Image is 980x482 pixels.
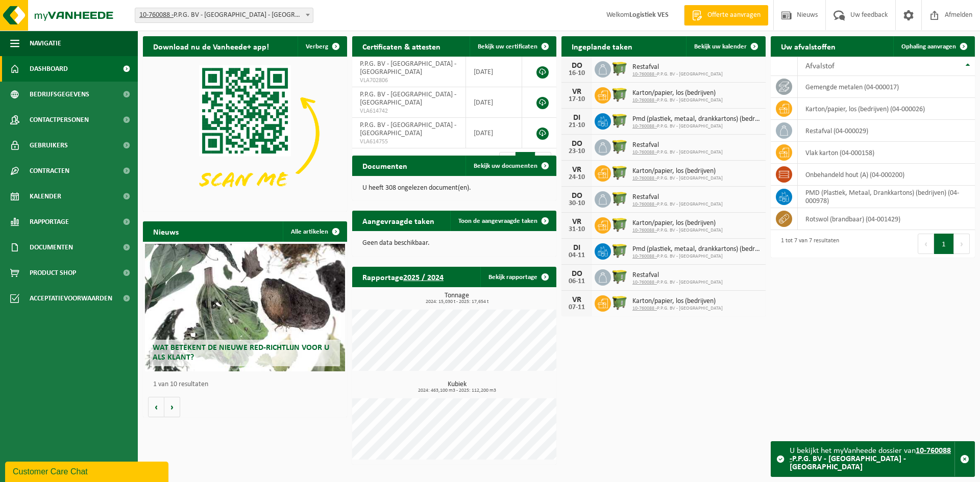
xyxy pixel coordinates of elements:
[611,242,628,259] img: WB-1100-HPE-GN-50
[632,193,723,201] span: Restafval
[567,88,587,96] div: VR
[567,278,587,285] div: 06-11
[694,43,747,50] span: Bekijk uw kalender
[567,62,587,70] div: DO
[567,114,587,122] div: DI
[632,141,723,149] span: Restafval
[139,11,174,19] tcxspan: Call 10-760088 - via 3CX
[567,122,587,129] div: 21-10
[450,211,555,231] a: Toon de aangevraagde taken
[362,240,546,247] p: Geen data beschikbaar.
[30,184,61,209] span: Kalender
[632,167,723,175] span: Karton/papier, los (bedrijven)
[798,76,975,98] td: gemengde metalen (04-000017)
[567,166,587,174] div: VR
[567,174,587,181] div: 24-10
[153,381,342,388] p: 1 van 10 resultaten
[567,252,587,259] div: 04-11
[567,226,587,233] div: 31-10
[611,112,628,129] img: WB-1100-HPE-GN-50
[143,57,347,210] img: Download de VHEPlus App
[901,43,956,50] span: Ophaling aanvragen
[632,253,657,259] tcxspan: Call 10-760088 - via 3CX
[567,192,587,200] div: DO
[352,156,418,175] h2: Documenten
[632,123,657,129] tcxspan: Call 10-760088 - via 3CX
[686,36,765,57] a: Bekijk uw kalender
[357,299,556,305] span: 2024: 15,030 t - 2025: 17,654 t
[632,219,723,227] span: Karton/papier, los (bedrijven)
[567,304,587,311] div: 07-11
[798,186,975,208] td: PMD (Plastiek, Metaal, Drankkartons) (bedrijven) (04-000978)
[474,163,537,169] span: Bekijk uw documenten
[360,107,458,115] span: VLA614742
[567,96,587,103] div: 17-10
[458,218,537,224] span: Toon de aangevraagde taken
[480,267,555,287] a: Bekijk rapportage
[561,36,643,56] h2: Ingeplande taken
[30,158,69,184] span: Contracten
[30,209,69,235] span: Rapportage
[567,244,587,252] div: DI
[611,60,628,77] img: WB-1100-HPE-GN-50
[135,8,313,23] span: 10-760088 - P.P.G. BV - DEURNE - DEURNE
[30,107,89,133] span: Contactpersonen
[798,98,975,120] td: karton/papier, los (bedrijven) (04-000026)
[632,306,723,312] span: P.P.G. BV - [GEOGRAPHIC_DATA]
[893,36,974,57] a: Ophaling aanvragen
[30,260,76,286] span: Product Shop
[153,344,329,362] span: Wat betekent de nieuwe RED-richtlijn voor u als klant?
[790,447,951,471] strong: P.P.G. BV - [GEOGRAPHIC_DATA] - [GEOGRAPHIC_DATA]
[360,60,456,76] span: P.P.G. BV - [GEOGRAPHIC_DATA] - [GEOGRAPHIC_DATA]
[135,8,313,22] span: 10-760088 - P.P.G. BV - DEURNE - DEURNE
[360,121,456,137] span: P.P.G. BV - [GEOGRAPHIC_DATA] - [GEOGRAPHIC_DATA]
[30,235,73,260] span: Documenten
[611,164,628,181] img: WB-1100-HPE-GN-50
[632,297,723,306] span: Karton/papier, los (bedrijven)
[705,10,763,20] span: Offerte aanvragen
[632,63,723,71] span: Restafval
[632,253,761,260] span: P.P.G. BV - [GEOGRAPHIC_DATA]
[632,280,657,285] tcxspan: Call 10-760088 - via 3CX
[567,140,587,148] div: DO
[632,89,723,97] span: Karton/papier, los (bedrijven)
[143,221,189,241] h2: Nieuws
[360,138,458,146] span: VLA614755
[567,148,587,155] div: 23-10
[798,142,975,164] td: vlak karton (04-000158)
[30,56,68,82] span: Dashboard
[632,123,761,130] span: P.P.G. BV - [GEOGRAPHIC_DATA]
[611,190,628,207] img: WB-1100-HPE-GN-50
[632,175,723,182] span: P.P.G. BV - [GEOGRAPHIC_DATA]
[30,286,112,311] span: Acceptatievoorwaarden
[283,221,346,242] a: Alle artikelen
[611,216,628,233] img: WB-1100-HPE-GN-50
[465,156,555,176] a: Bekijk uw documenten
[632,227,723,234] span: P.P.G. BV - [GEOGRAPHIC_DATA]
[934,234,954,254] button: 1
[632,175,657,181] tcxspan: Call 10-760088 - via 3CX
[632,149,657,155] tcxspan: Call 10-760088 - via 3CX
[632,227,657,233] tcxspan: Call 10-760088 - via 3CX
[360,91,456,107] span: P.P.G. BV - [GEOGRAPHIC_DATA] - [GEOGRAPHIC_DATA]
[357,381,556,393] h3: Kubiek
[632,306,657,311] tcxspan: Call 10-760088 - via 3CX
[567,200,587,207] div: 30-10
[684,5,768,26] a: Offerte aanvragen
[611,138,628,155] img: WB-1100-HPE-GN-50
[362,185,546,192] p: U heeft 308 ongelezen document(en).
[567,270,587,278] div: DO
[632,71,657,77] tcxspan: Call 10-760088 - via 3CX
[611,86,628,103] img: WB-1100-HPE-GN-50
[632,271,723,280] span: Restafval
[148,397,164,417] button: Vorige
[918,234,934,254] button: Previous
[771,36,846,56] h2: Uw afvalstoffen
[798,120,975,142] td: restafval (04-000029)
[798,208,975,230] td: rotswol (brandbaar) (04-001429)
[403,274,444,282] tcxspan: Call 2025 / 2024 via 3CX
[790,442,954,476] div: U bekijkt het myVanheede dossier van
[357,292,556,305] h3: Tonnage
[145,244,345,371] a: Wat betekent de nieuwe RED-richtlijn voor u als klant?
